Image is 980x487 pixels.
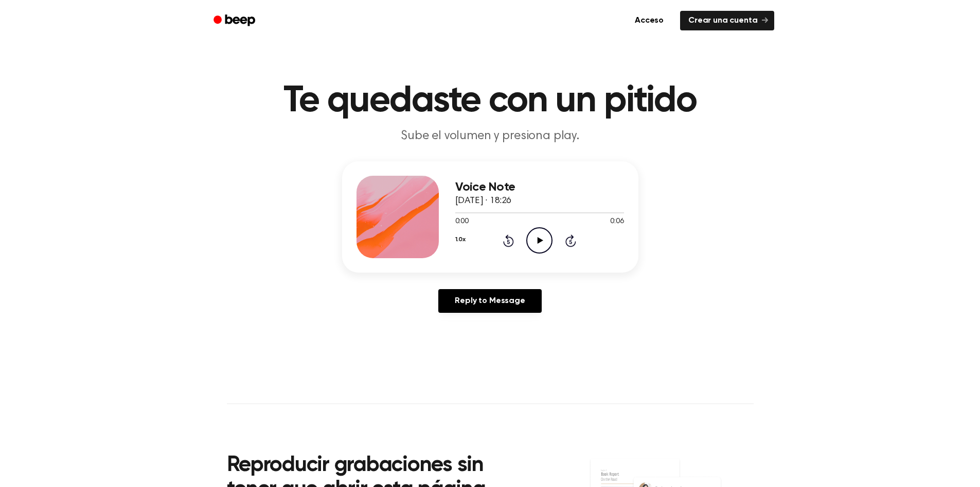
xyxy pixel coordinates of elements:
font: Acceso [635,16,664,25]
font: Sube el volumen y presiona play. [401,130,579,142]
a: Reply to Message [438,289,541,313]
h3: Voice Note [455,180,624,194]
font: Crear una cuenta [688,16,757,25]
span: [DATE] · 18:26 [455,196,512,206]
button: 1.0x [455,231,466,248]
span: 0:06 [610,216,623,227]
a: Bip [206,11,264,31]
span: 0:00 [455,216,469,227]
a: Crear una cuenta [680,11,774,30]
font: Te quedaste con un pitido [283,82,697,120]
a: Acceso [625,9,674,32]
